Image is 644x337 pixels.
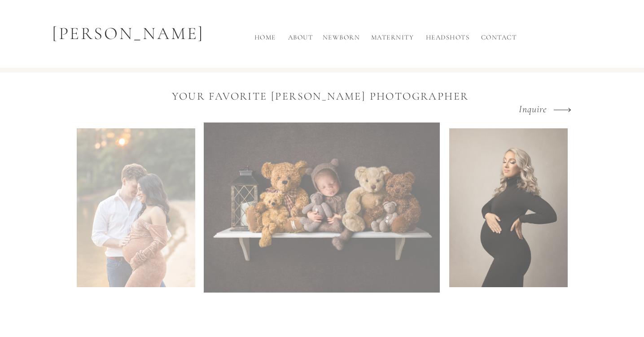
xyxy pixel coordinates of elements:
a: Home [251,32,280,47]
a: Maternity [368,32,417,47]
p: [PERSON_NAME] [44,21,213,47]
h1: Your favorite [PERSON_NAME] Photographer [133,88,508,106]
a: Contact [479,32,519,47]
a: Inquire [519,102,562,110]
a: Headshots [423,32,473,47]
a: Newborn [321,32,362,47]
a: About [286,32,315,47]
